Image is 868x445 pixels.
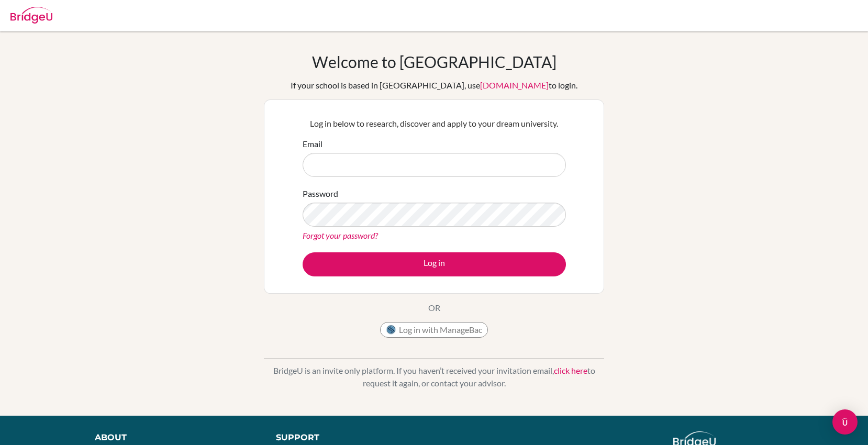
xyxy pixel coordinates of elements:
div: If your school is based in [GEOGRAPHIC_DATA], use to login. [291,79,577,92]
div: Support [276,431,422,444]
label: Password [303,187,338,200]
a: Forgot your password? [303,230,378,240]
a: [DOMAIN_NAME] [480,80,549,90]
h1: Welcome to [GEOGRAPHIC_DATA] [312,52,557,71]
p: Log in below to research, discover and apply to your dream university. [303,117,566,130]
a: click here [554,365,587,375]
p: BridgeU is an invite only platform. If you haven’t received your invitation email, to request it ... [264,364,604,390]
label: Email [303,138,322,150]
div: About [95,431,253,444]
div: Open Intercom Messenger [832,409,858,435]
button: Log in [303,252,566,276]
button: Log in with ManageBac [380,322,488,338]
img: Bridge-U [10,7,52,24]
p: OR [428,302,440,314]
